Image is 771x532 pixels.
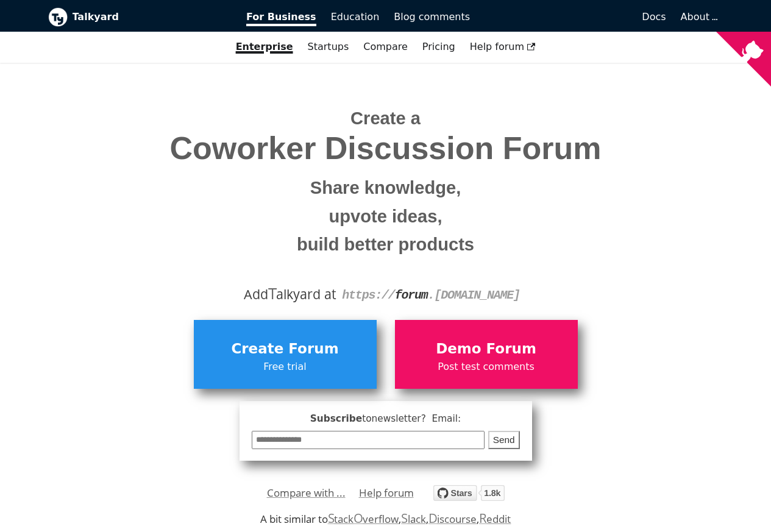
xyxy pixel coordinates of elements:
a: Help forum [463,37,543,57]
span: Create Forum [200,338,371,361]
span: S [401,509,408,527]
a: Star debiki/talkyard on GitHub [433,487,505,505]
span: R [479,509,487,527]
a: Enterprise [229,37,300,57]
a: Reddit [479,512,511,526]
b: Talkyard [73,9,230,25]
span: Subscribe [252,411,520,427]
a: Create ForumFree trial [194,320,377,388]
small: build better products [57,230,714,259]
a: Help forum [359,484,414,502]
button: Send [488,431,520,450]
a: Discourse [428,512,477,526]
img: talkyard.svg [433,485,505,501]
img: Talkyard logo [48,7,68,27]
span: Blog comments [394,11,470,23]
span: D [428,509,438,527]
span: O [354,509,363,527]
small: upvote ideas, [57,202,714,231]
a: Docs [477,7,673,27]
strong: forum [395,288,428,302]
span: Create a [350,108,421,128]
a: Talkyard logoTalkyard [48,7,230,27]
span: Free trial [200,359,371,375]
a: Blog comments [386,7,477,27]
span: T [268,282,277,304]
code: https:// . [DOMAIN_NAME] [342,288,520,302]
span: S [328,509,335,527]
a: Demo ForumPost test comments [395,320,578,388]
span: Coworker Discussion Forum [57,131,714,166]
span: to newsletter ? Email: [362,413,461,424]
a: StackOverflow [328,512,399,526]
span: For Business [246,11,316,26]
span: Demo Forum [401,338,572,361]
a: Compare [363,41,408,52]
span: Post test comments [401,359,572,375]
span: Education [331,11,380,23]
span: Docs [642,11,666,23]
span: Help forum [470,41,536,52]
small: Share knowledge, [57,174,714,202]
a: Startups [300,37,357,57]
a: Compare with ... [267,484,346,502]
a: Pricing [415,37,463,57]
a: Slack [401,512,425,526]
a: About [681,11,716,23]
a: For Business [239,7,324,27]
a: Education [324,7,387,27]
div: Add alkyard at [57,284,714,305]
